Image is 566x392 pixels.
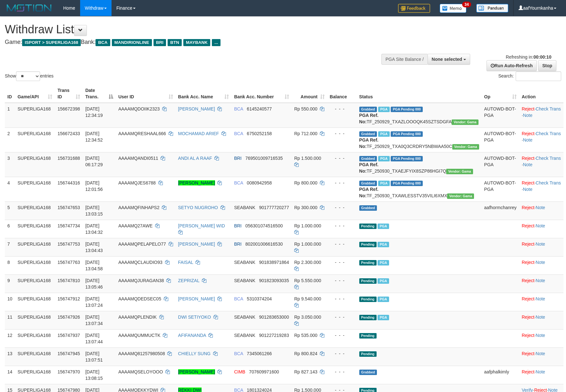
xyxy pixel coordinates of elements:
td: · [519,366,563,384]
span: Rp 300.000 [294,205,317,210]
th: ID [5,85,15,103]
a: Reject [522,278,535,283]
a: Check Trans [536,180,561,185]
a: Reject [522,351,535,356]
span: AAAAMQ81257980508 [118,351,165,356]
th: Op: activate to sort column ascending [482,85,519,103]
a: DWI SETIYOKO [178,314,211,320]
span: [DATE] 13:07:51 [85,351,103,363]
span: [DATE] 06:17:29 [85,156,103,167]
b: PGA Ref. No: [359,113,379,124]
td: AUTOWD-BOT-PGA [482,127,519,152]
div: - - - [330,155,354,161]
span: Marked by aafromsomean [378,156,389,161]
span: Marked by aafheankoy [378,224,389,229]
span: Copy 769501009716535 to clipboard [245,156,283,161]
a: Note [536,351,545,356]
a: Note [536,205,545,210]
a: Note [536,333,545,338]
td: · · [519,152,563,177]
a: Note [536,369,545,374]
span: AAAAMQRESHAAL666 [118,131,166,136]
a: [PERSON_NAME] WID [178,223,225,228]
td: TF_250929_TXAZLOOOQK45SZTSDGFA [357,103,482,128]
td: 3 [5,152,15,177]
td: 9 [5,274,15,293]
span: Rp 1.500.000 [294,156,321,161]
b: PGA Ref. No: [359,137,379,149]
span: BCA [234,106,243,111]
td: 14 [5,366,15,384]
span: BRI [234,156,241,161]
span: [DATE] 13:07:24 [85,296,103,308]
span: PGA Pending [391,156,423,161]
span: [DATE] 12:34:19 [85,106,103,118]
span: [DATE] 13:08:15 [85,369,103,381]
a: Reject [522,260,535,265]
span: Grabbed [359,131,377,137]
strong: 00:00:10 [533,54,551,60]
td: SUPERLIGA168 [15,311,55,329]
span: Pending [359,278,377,284]
td: 12 [5,329,15,347]
span: AAAAMQSELOYOOO [118,369,163,374]
span: Pending [359,224,377,229]
td: · [519,256,563,274]
td: AUTOWD-BOT-PGA [482,177,519,201]
div: PGA Site Balance / [381,54,428,65]
span: 156747763 [57,260,80,265]
a: Reject [522,296,535,301]
span: [DATE] 13:07:34 [85,314,103,326]
a: Reject [522,333,535,338]
span: Copy 7345061266 to clipboard [247,351,272,356]
span: Rp 2.300.000 [294,260,321,265]
span: Vendor URL: https://trx31.1velocity.biz [447,193,474,199]
th: Bank Acc. Number: activate to sort column ascending [231,85,291,103]
a: CHIELLY SUNG [178,351,211,356]
span: Rp 827.143 [294,369,317,374]
span: None selected [432,57,462,62]
span: Marked by aafsoycanthlai [378,297,389,302]
span: BRI [234,223,241,228]
span: 156672398 [57,106,80,111]
a: Check Trans [536,131,561,136]
span: 156747912 [57,296,80,301]
div: - - - [330,296,354,302]
span: 34 [462,2,471,7]
a: FAISAL [178,260,193,265]
td: · [519,329,563,347]
span: BRI [234,241,241,247]
td: · [519,201,563,220]
span: 156747970 [57,369,80,374]
img: Feedback.jpg [398,4,430,13]
span: Rp 1.000.000 [294,241,321,247]
span: Marked by aafsoycanthlai [378,181,389,186]
a: Reject [522,156,535,161]
span: AAAAMQDOIIK2323 [118,106,160,111]
span: Copy 901777720277 to clipboard [259,205,289,210]
span: Copy 6750252158 to clipboard [247,131,272,136]
span: SEABANK [234,278,255,283]
span: Pending [359,351,377,357]
input: Search: [516,71,561,81]
span: Copy 901838971864 to clipboard [259,260,289,265]
span: Rp 5.550.000 [294,278,321,283]
td: · [519,347,563,366]
span: Pending [359,297,377,302]
td: 4 [5,177,15,201]
td: SUPERLIGA168 [15,366,55,384]
span: 156747753 [57,241,80,247]
td: TF_250930_TXAWLESSTV35VILI6XMX [357,177,482,201]
td: 11 [5,311,15,329]
td: · [519,220,563,238]
span: Pending [359,260,377,265]
span: Marked by aafsoycanthlai [378,131,389,137]
span: [DATE] 13:04:32 [85,223,103,235]
a: Note [523,137,533,143]
div: - - - [330,369,354,375]
td: · · [519,103,563,128]
div: - - - [330,332,354,339]
a: Note [523,162,533,167]
a: Note [536,241,545,247]
a: ZEPRIZAL [178,278,199,283]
